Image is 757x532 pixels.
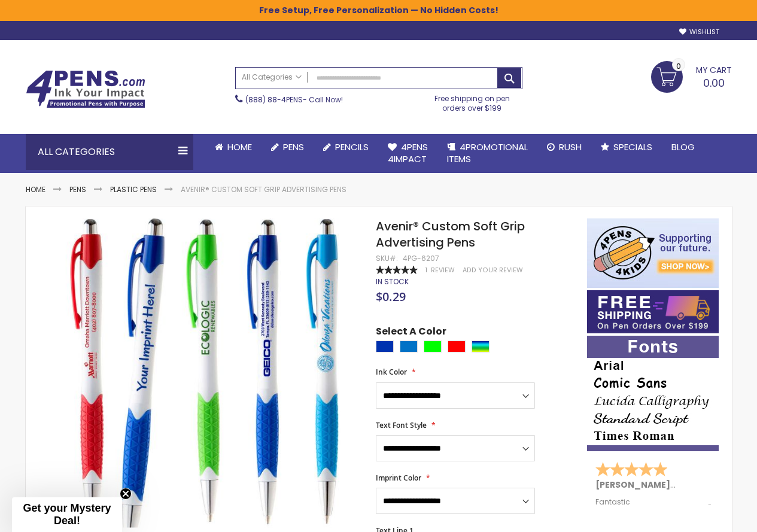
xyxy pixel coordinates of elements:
a: Pens [69,184,86,194]
span: [PERSON_NAME] [595,479,674,491]
div: Lime Green [424,341,442,352]
a: Specials [591,134,662,160]
div: Blue [376,341,394,352]
span: 0.00 [703,75,725,90]
span: In stock [376,276,409,287]
span: 0 [676,60,681,72]
a: Blog [662,134,704,160]
span: Pencils [335,141,369,153]
img: Avenir® Custom Soft Grip Advertising Pens [50,217,360,527]
a: All Categories [236,68,308,87]
span: Specials [613,141,652,153]
div: Assorted [472,341,490,352]
span: $0.29 [376,288,406,305]
a: Wishlist [679,28,719,37]
span: Review [431,266,455,275]
a: Pencils [314,134,378,160]
div: Get your Mystery Deal!Close teaser [12,497,122,532]
span: 1 [425,266,427,275]
span: All Categories [242,72,302,82]
div: Fantastic [595,498,712,506]
a: 1 Review [425,266,457,275]
span: Blog [671,141,695,153]
a: Pens [262,134,314,160]
span: Pens [283,141,304,153]
span: Avenir® Custom Soft Grip Advertising Pens [376,218,525,251]
span: Ink Color [376,367,407,377]
div: Availability [376,277,409,287]
div: 100% [376,266,418,274]
img: Free shipping on orders over $199 [587,290,719,333]
div: Blue Light [400,341,418,352]
a: Home [205,134,262,160]
img: 4Pens Custom Pens and Promotional Products [26,70,145,108]
span: Home [227,141,252,153]
strong: SKU [376,253,398,263]
a: Home [26,184,45,194]
a: 0.00 0 [651,61,732,91]
span: 4PROMOTIONAL ITEMS [447,141,528,165]
button: Close teaser [120,488,132,500]
a: Add Your Review [463,266,523,275]
a: Rush [537,134,591,160]
span: Rush [559,141,582,153]
a: 4Pens4impact [378,134,437,173]
span: Text Font Style [376,420,427,430]
div: 4PG-6207 [403,254,439,263]
span: - Call Now! [245,95,343,105]
img: font-personalization-examples [587,336,719,451]
a: 4PROMOTIONALITEMS [437,134,537,173]
span: Get your Mystery Deal! [23,502,111,527]
span: Select A Color [376,325,446,341]
img: 4pens 4 kids [587,218,719,288]
div: All Categories [26,134,193,170]
a: (888) 88-4PENS [245,95,303,105]
span: Imprint Color [376,473,421,483]
span: 4Pens 4impact [388,141,428,165]
a: Plastic Pens [110,184,157,194]
div: Red [448,341,466,352]
iframe: Google Customer Reviews [658,500,757,532]
li: Avenir® Custom Soft Grip Advertising Pens [181,185,346,194]
div: Free shipping on pen orders over $199 [422,89,522,113]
